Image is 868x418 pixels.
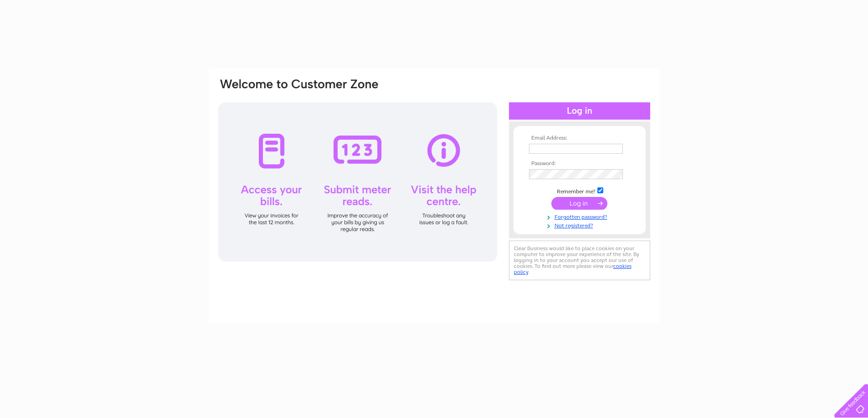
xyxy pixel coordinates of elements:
[551,197,607,210] input: Submit
[509,241,650,280] div: Clear Business would like to place cookies on your computer to improve your experience of the sit...
[527,135,632,141] th: Email Address:
[529,212,632,221] a: Forgotten password?
[527,161,632,167] th: Password:
[527,186,632,195] td: Remember me?
[514,263,632,275] a: cookies policy
[529,221,632,229] a: Not registered?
